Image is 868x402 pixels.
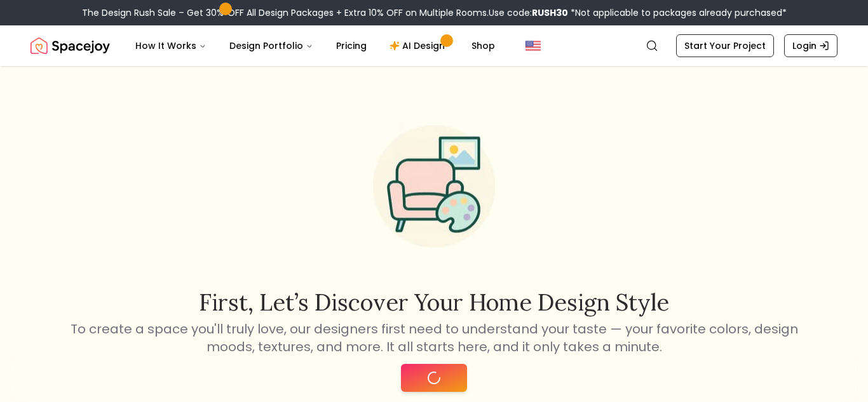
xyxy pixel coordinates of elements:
[532,6,568,19] b: RUSH30
[676,34,774,57] a: Start Your Project
[82,6,787,19] div: The Design Rush Sale – Get 30% OFF All Design Packages + Extra 10% OFF on Multiple Rooms.
[125,33,505,58] nav: Main
[461,33,505,58] a: Shop
[125,33,217,58] button: How It Works
[379,33,459,58] a: AI Design
[31,33,110,58] a: Spacejoy
[489,6,568,19] span: Use code:
[68,320,800,356] p: To create a space you'll truly love, our designers first need to understand your taste — your fav...
[353,105,515,268] img: Start Style Quiz Illustration
[219,33,323,58] button: Design Portfolio
[31,33,110,58] img: Spacejoy Logo
[68,290,800,315] h2: First, let’s discover your home design style
[568,6,787,19] span: *Not applicable to packages already purchased*
[526,38,541,53] img: United States
[784,34,837,57] a: Login
[326,33,377,58] a: Pricing
[31,25,837,66] nav: Global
